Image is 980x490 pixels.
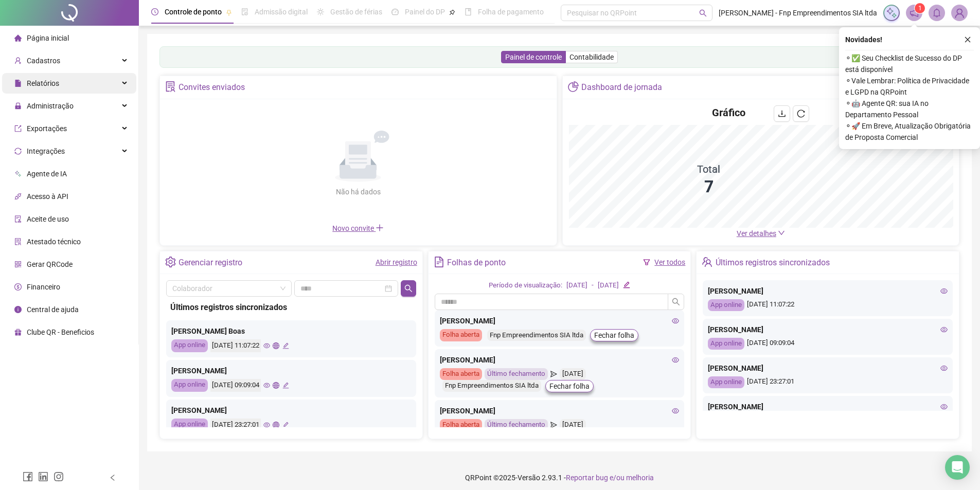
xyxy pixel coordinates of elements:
[487,330,586,341] div: Fnp Empreendimentos SIA ltda
[282,342,289,349] span: edit
[311,186,405,197] div: Não há dados
[845,34,882,45] span: Novidades !
[165,257,176,267] span: setting
[708,376,948,388] div: [DATE] 23:27:01
[263,422,270,428] span: eye
[27,328,94,336] span: Clube QR - Beneficios
[171,419,208,431] div: App online
[932,8,941,17] span: bell
[845,75,974,98] span: ⚬ Vale Lembrar: Política de Privacidade e LGPD na QRPoint
[440,354,680,366] div: [PERSON_NAME]
[14,57,22,64] span: user-add
[550,368,557,380] span: send
[165,81,176,92] span: solution
[27,147,65,155] span: Integrações
[14,148,22,155] span: sync
[171,405,411,416] div: [PERSON_NAME]
[165,8,222,16] span: Controle de ponto
[330,8,382,16] span: Gestão de férias
[273,422,279,428] span: global
[485,419,548,431] div: Último fechamento
[27,192,68,201] span: Acesso à API
[592,280,594,291] div: -
[14,261,22,268] span: qrcode
[210,419,261,431] div: [DATE] 23:27:01
[708,376,744,388] div: App online
[332,224,384,232] span: Novo convite
[23,471,33,482] span: facebook
[27,238,81,246] span: Atestado técnico
[569,53,614,61] span: Contabilidade
[440,329,482,341] div: Folha aberta
[797,110,805,118] span: reload
[179,79,245,96] div: Convites enviados
[14,329,22,336] span: gift
[719,7,877,19] span: [PERSON_NAME] - Fnp Empreendimentos SIA ltda
[737,229,785,238] a: Ver detalhes down
[27,215,69,223] span: Aceite de uso
[109,474,116,481] span: left
[226,9,232,15] span: pushpin
[566,474,654,482] span: Reportar bug e/ou melhoria
[282,422,289,428] span: edit
[702,257,712,267] span: team
[918,5,922,12] span: 1
[549,380,590,392] span: Fechar folha
[545,380,594,392] button: Fechar folha
[38,471,48,482] span: linkedin
[940,287,948,295] span: eye
[404,284,413,293] span: search
[14,238,22,245] span: solution
[447,254,506,271] div: Folhas de ponto
[14,283,22,291] span: dollar
[716,254,830,271] div: Últimos registros sincronizados
[672,298,680,306] span: search
[566,280,587,291] div: [DATE]
[952,5,967,21] img: 78429
[598,280,619,291] div: [DATE]
[171,339,208,352] div: App online
[440,419,482,431] div: Folha aberta
[778,229,785,237] span: down
[489,280,562,291] div: Período de visualização:
[376,258,417,266] a: Abrir registro
[708,299,948,311] div: [DATE] 11:07:22
[737,229,776,238] span: Ver detalhes
[708,285,948,297] div: [PERSON_NAME]
[910,8,919,17] span: notification
[478,8,544,16] span: Folha de pagamento
[465,8,472,15] span: book
[485,368,548,380] div: Último fechamento
[699,9,707,17] span: search
[170,301,412,314] div: Últimos registros sincronizados
[317,8,324,15] span: sun
[210,379,261,392] div: [DATE] 09:09:04
[581,79,662,96] div: Dashboard de jornada
[568,81,579,92] span: pie-chart
[14,215,22,223] span: audit
[263,342,270,349] span: eye
[643,259,650,266] span: filter
[241,8,248,15] span: file-done
[282,382,289,389] span: edit
[171,365,411,376] div: [PERSON_NAME]
[708,324,948,335] div: [PERSON_NAME]
[171,379,208,392] div: App online
[708,299,744,311] div: App online
[14,306,22,313] span: info-circle
[391,8,399,15] span: dashboard
[845,98,974,120] span: ⚬ 🤖 Agente QR: sua IA no Departamento Pessoal
[712,105,745,120] h4: Gráfico
[594,330,634,341] span: Fechar folha
[27,170,67,178] span: Agente de IA
[179,254,242,271] div: Gerenciar registro
[210,339,261,352] div: [DATE] 11:07:22
[27,124,67,133] span: Exportações
[518,474,540,482] span: Versão
[14,34,22,42] span: home
[672,317,679,324] span: eye
[440,368,482,380] div: Folha aberta
[915,3,925,13] sup: 1
[654,258,685,266] a: Ver todos
[550,419,557,431] span: send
